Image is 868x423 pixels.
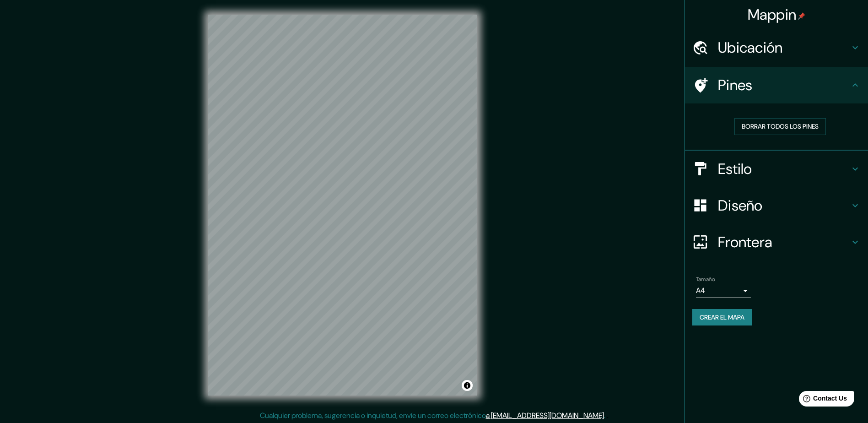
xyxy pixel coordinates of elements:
p: Cualquier problema, sugerencia o inquietud, envíe un correo electrónico . [260,410,605,421]
div: Diseño [685,187,868,224]
iframe: Help widget launcher [787,387,858,413]
button: Borrar todos los pines [734,118,826,135]
div: Frontera [685,224,868,260]
button: Alternar atribución [462,380,473,391]
button: Crear el mapa [692,309,752,326]
a: a [EMAIL_ADDRESS][DOMAIN_NAME] [486,411,604,420]
div: . [605,410,607,421]
div: Ubicación [685,29,868,66]
font: Crear el mapa [700,312,744,323]
font: Borrar todos los pines [742,121,819,132]
label: Tamaño [696,275,715,283]
div: . [607,410,609,421]
h4: Frontera [718,233,850,251]
div: Estilo [685,151,868,187]
div: A4 [696,283,751,298]
font: Mappin [748,5,797,24]
h4: Pines [718,76,850,94]
h4: Diseño [718,196,850,215]
canvas: Mapa [208,15,477,396]
h4: Ubicación [718,38,850,57]
div: Pines [685,67,868,103]
img: pin-icon.png [798,12,805,20]
h4: Estilo [718,160,850,178]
